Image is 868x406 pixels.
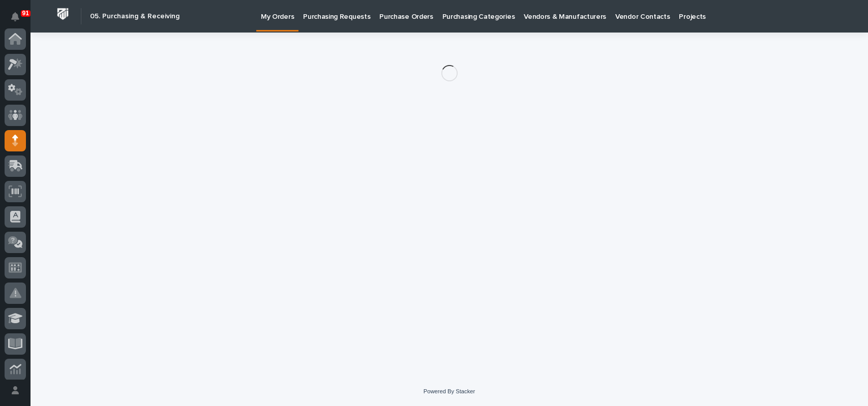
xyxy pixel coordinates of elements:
a: Powered By Stacker [424,388,475,394]
h2: 05. Purchasing & Receiving [90,12,179,21]
div: Notifications91 [13,12,26,28]
p: 91 [22,10,29,17]
img: Workspace Logo [53,5,72,23]
button: Notifications [5,6,26,27]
